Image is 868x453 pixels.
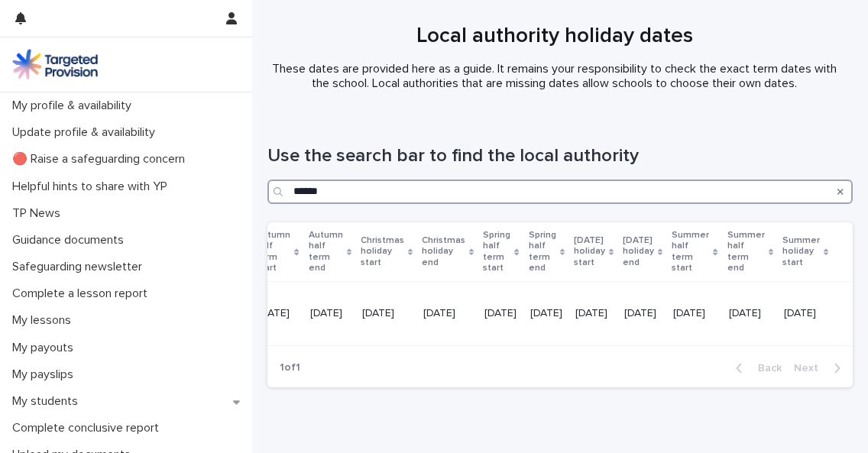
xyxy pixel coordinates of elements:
p: [DATE] [624,307,661,320]
p: Autumn half term end [309,227,343,277]
p: [DATE] [575,307,612,320]
span: Next [794,363,828,374]
p: TP News [6,206,73,221]
p: [DATE] [362,307,411,320]
p: Christmas holiday end [422,232,465,271]
p: Guidance documents [6,233,136,248]
p: Spring half term end [529,227,556,277]
p: Complete a lesson report [6,286,160,301]
p: Summer holiday start [782,232,820,271]
p: [DATE] [530,307,563,320]
p: [DATE] [484,307,517,320]
p: Christmas holiday start [361,232,404,271]
p: Autumn half term start [256,227,290,277]
span: Back [749,363,782,374]
p: [DATE] [423,307,472,320]
p: [DATE] [673,307,716,320]
p: These dates are provided here as a guide. It remains your responsibility to check the exact term ... [267,62,841,91]
input: Search [267,180,853,204]
p: Complete conclusive report [6,421,171,435]
p: My profile & availability [6,99,144,113]
p: My payouts [6,341,86,355]
p: [DATE] [310,307,350,320]
p: Update profile & availability [6,125,167,140]
p: Summer half term end [727,227,765,277]
p: Spring half term start [483,227,510,277]
p: [DATE] [729,307,772,320]
p: My payslips [6,367,86,382]
p: 🔴 Raise a safeguarding concern [6,152,197,167]
p: 1 of 1 [267,349,313,387]
p: [DATE] holiday end [623,232,654,271]
h1: Local authority holiday dates [267,24,841,50]
img: M5nRWzHhSzIhMunXDL62 [12,49,98,79]
button: Next [788,361,853,375]
tr: [DATE][DATE][DATE][DATE][DATE][DATE][DATE][DATE][DATE][DATE][DATE] [170,282,853,345]
p: My students [6,394,90,409]
p: Safeguarding newsletter [6,260,154,274]
button: Back [724,361,788,375]
p: My lessons [6,313,83,328]
p: Summer half term start [672,227,709,277]
h1: Use the search bar to find the local authority [267,145,853,167]
p: [DATE] [784,307,828,320]
p: [DATE] [257,307,297,320]
p: Helpful hints to share with YP [6,180,180,194]
p: [DATE] holiday start [574,232,605,271]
